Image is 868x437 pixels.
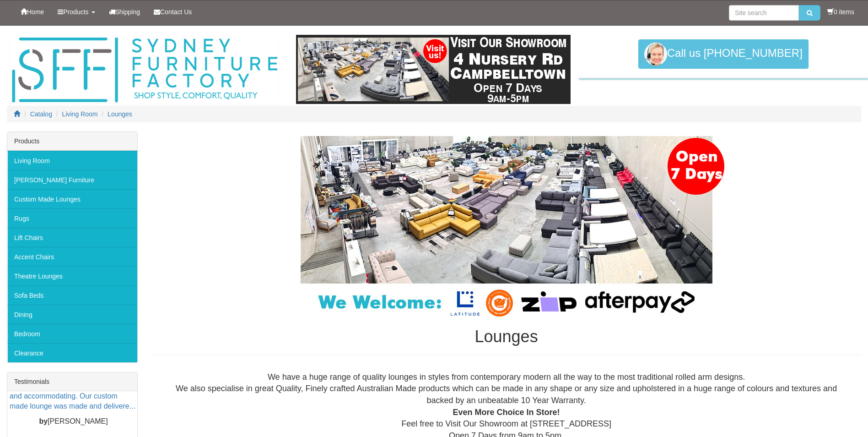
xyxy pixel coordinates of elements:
[10,417,137,427] p: [PERSON_NAME]
[10,382,135,410] a: Great customer service, very helpful and accommodating. Our custom made lounge was made and deliv...
[30,110,52,118] a: Catalog
[7,170,137,189] a: [PERSON_NAME] Furniture
[7,35,282,106] img: Sydney Furniture Factory
[7,228,137,247] a: Lift Chairs
[7,151,137,170] a: Living Room
[7,305,137,324] a: Dining
[278,136,735,318] img: Lounges
[115,8,140,16] span: Shipping
[7,247,137,266] a: Accent Chairs
[7,372,137,391] div: Testimonials
[7,208,137,228] a: Rugs
[27,8,44,16] span: Home
[160,8,192,16] span: Contact Us
[453,408,560,417] b: Even More Choice In Store!
[51,0,102,23] a: Products
[39,418,48,426] b: by
[63,8,88,16] span: Products
[7,285,137,305] a: Sofa Beds
[7,324,137,343] a: Bedroom
[7,266,137,285] a: Theatre Lounges
[827,7,854,16] li: 0 items
[14,0,51,23] a: Home
[147,0,199,23] a: Contact Us
[7,132,137,151] div: Products
[7,343,137,362] a: Clearance
[62,110,98,118] a: Living Room
[151,328,861,346] h1: Lounges
[7,189,137,208] a: Custom Made Lounges
[102,0,147,23] a: Shipping
[108,110,132,118] a: Lounges
[729,5,799,21] input: Site search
